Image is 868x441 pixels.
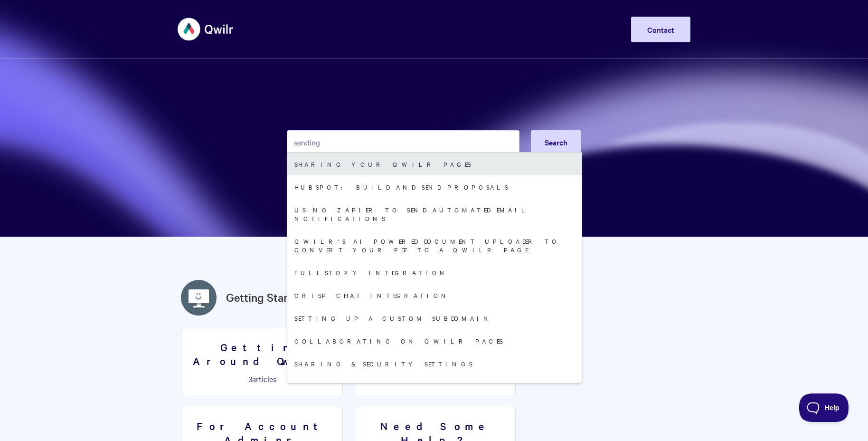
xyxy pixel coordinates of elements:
[226,289,304,306] a: Getting Started
[287,329,582,352] a: Collaborating on Qwilr Pages
[287,261,582,284] a: FullStory Integration
[287,230,582,261] a: Qwilr's AI Powered Document Uploader to Convert your PDF to a Qwilr Page
[182,327,343,396] a: Getting Around Qwilr 3articles
[545,137,567,147] span: Search
[287,198,582,230] a: Using Zapier to send automated email notifications
[287,307,582,329] a: Setting up a Custom Subdomain
[188,374,337,383] p: articles
[188,340,337,367] h3: Getting Around Qwilr
[631,17,690,42] a: Contact
[287,284,582,307] a: Crisp Chat Integration
[287,153,582,175] a: Sharing your Qwilr Pages
[531,130,581,154] button: Search
[287,130,519,154] input: Search the knowledge base
[248,374,252,384] span: 3
[287,352,582,375] a: Sharing & Security Settings
[178,11,234,47] img: Qwilr Help Center
[799,393,849,422] iframe: Toggle Customer Support
[287,175,582,198] a: HubSpot: Build and Send Proposals
[287,375,582,406] a: FAQ: Can I reset the Collaborator preview link?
